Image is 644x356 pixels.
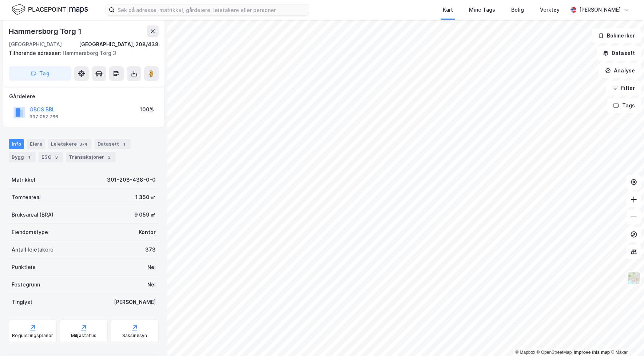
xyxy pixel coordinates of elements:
div: [PERSON_NAME] [579,5,621,14]
button: Datasett [597,46,641,60]
div: Nei [147,280,156,289]
div: 301-208-438-0-0 [107,175,156,184]
input: Søk på adresse, matrikkel, gårdeiere, leietakere eller personer [115,4,309,15]
div: Matrikkel [12,175,35,184]
div: Bygg [9,152,36,162]
button: Tags [607,98,641,113]
div: Eiendomstype [12,228,48,237]
div: Miljøstatus [71,333,96,339]
div: 374 [78,141,89,148]
div: Punktleie [12,263,36,272]
div: Leietakere [48,139,92,149]
div: Transaksjoner [66,152,116,162]
div: 1 [25,154,33,161]
div: Reguleringsplaner [12,333,53,339]
img: Z [627,271,641,285]
div: Saksinnsyn [122,333,147,339]
div: 3 [53,154,60,161]
div: Verktøy [540,5,560,14]
div: Antall leietakere [12,245,53,254]
button: Filter [606,81,641,95]
img: logo.f888ab2527a4732fd821a326f86c7f29.svg [12,3,88,16]
div: 373 [145,245,156,254]
a: Mapbox [515,350,535,355]
div: Info [9,139,24,149]
div: 9 059 ㎡ [134,210,156,219]
div: Hammersborg Torg 1 [9,25,83,37]
div: [GEOGRAPHIC_DATA] [9,40,62,49]
div: Eiere [27,139,45,149]
div: 100% [140,105,154,114]
div: Gårdeiere [9,92,158,101]
div: Tinglyst [12,298,32,306]
div: ESG [39,152,63,162]
div: Tomteareal [12,193,41,202]
div: Bruksareal (BRA) [12,210,53,219]
div: [GEOGRAPHIC_DATA], 208/438 [79,40,159,49]
div: Kart [443,5,453,14]
div: 937 052 766 [29,114,58,120]
div: Festegrunn [12,280,40,289]
a: OpenStreetMap [537,350,572,355]
div: Hammersborg Torg 3 [9,49,153,58]
div: Datasett [95,139,131,149]
button: Bokmerker [592,28,641,43]
div: Kontrollprogram for chat [608,321,644,356]
div: 1 350 ㎡ [135,193,156,202]
button: Analyse [599,63,641,78]
button: Tag [9,66,71,81]
div: Kontor [139,228,156,237]
a: Improve this map [574,350,610,355]
div: [PERSON_NAME] [114,298,156,306]
div: Mine Tags [469,5,495,14]
div: Bolig [511,5,524,14]
div: 1 [120,141,128,148]
div: 3 [106,154,113,161]
span: Tilhørende adresser: [9,50,63,56]
div: Nei [147,263,156,272]
iframe: Chat Widget [608,321,644,356]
